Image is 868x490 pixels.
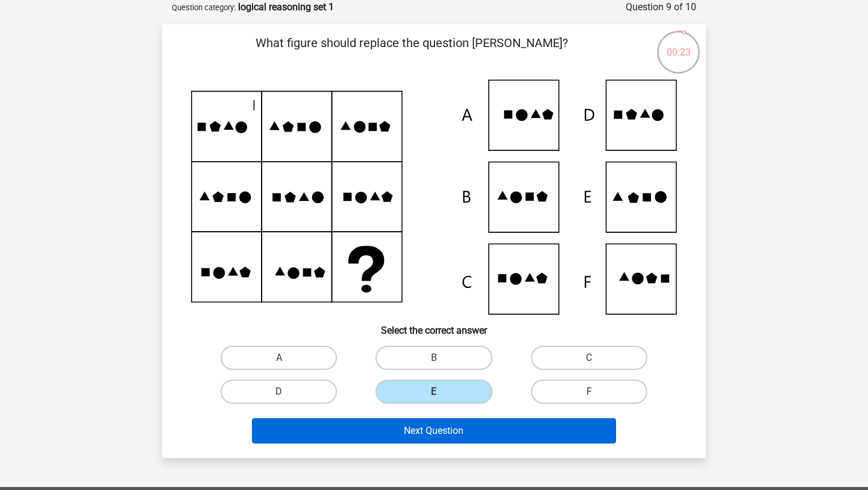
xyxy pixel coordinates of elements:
h6: Select the correct answer [181,315,687,336]
p: What figure should replace the question [PERSON_NAME]? [181,34,641,70]
label: D [221,380,337,404]
button: Next Question [252,418,617,444]
small: Question category: [172,3,236,12]
strong: logical reasoning set 1 [238,1,334,13]
label: A [221,346,337,370]
label: E [376,380,492,404]
label: F [531,380,647,404]
label: C [531,346,647,370]
div: 00:23 [656,30,701,60]
label: B [376,346,492,370]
